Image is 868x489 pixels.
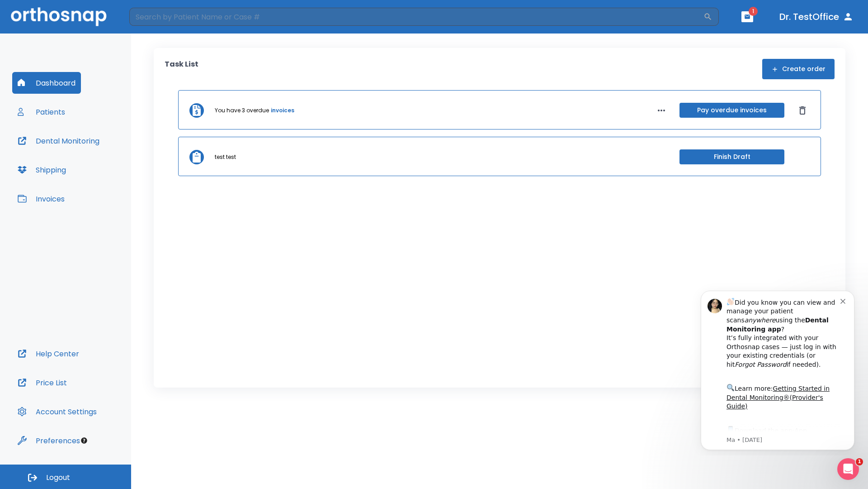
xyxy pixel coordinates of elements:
[12,188,70,210] button: Invoices
[46,473,70,483] span: Logout
[39,142,153,188] div: Download the app: | ​ Let us know if you need help getting started!
[776,9,857,25] button: Dr. TestOffice
[153,14,160,21] button: Dismiss notification
[39,144,120,161] a: App Store
[12,430,85,451] button: Preferences
[679,103,784,118] button: Pay overdue invoices
[12,72,81,94] button: Dashboard
[80,436,88,445] div: Tooltip anchor
[687,283,868,455] iframe: Intercom notifications message
[129,8,703,26] input: Search by Patient Name or Case #
[165,59,198,79] p: Task List
[856,458,863,465] span: 1
[837,458,859,480] iframe: Intercom live chat
[12,159,71,181] button: Shipping
[795,103,810,118] button: Dismiss
[215,106,269,115] p: You have 3 overdue
[679,149,784,164] button: Finish Draft
[271,106,294,115] a: invoices
[39,153,153,162] p: Message from Ma, sent 4w ago
[12,343,85,364] button: Help Center
[12,101,71,123] button: Patients
[12,372,72,393] button: Price List
[12,130,105,152] button: Dental Monitoring
[12,401,102,422] button: Account Settings
[762,59,835,79] button: Create order
[11,7,107,26] img: Orthosnap
[215,153,236,161] p: test test
[749,7,758,16] span: 1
